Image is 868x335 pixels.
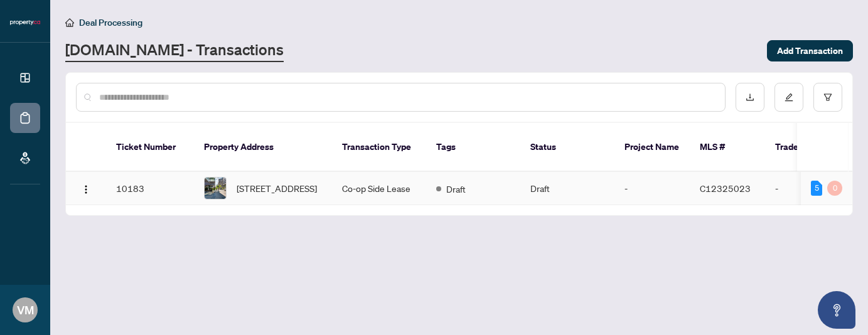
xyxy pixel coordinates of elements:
img: thumbnail-img [205,178,226,199]
span: edit [785,93,793,102]
th: Transaction Type [332,123,426,172]
button: Logo [76,178,96,198]
th: Property Address [194,123,332,172]
th: Trade Number [765,123,853,172]
th: MLS # [690,123,765,172]
div: 5 [811,181,822,196]
button: filter [813,83,842,112]
span: Add Transaction [777,41,843,61]
th: Status [520,123,614,172]
button: Add Transaction [767,40,853,61]
td: - [765,172,853,205]
span: home [65,18,74,27]
button: Open asap [818,291,855,329]
span: [STREET_ADDRESS] [237,181,317,195]
button: edit [774,83,803,112]
td: Draft [520,172,614,205]
th: Project Name [614,123,690,172]
a: [DOMAIN_NAME] - Transactions [65,40,284,62]
th: Ticket Number [106,123,194,172]
div: 0 [827,181,842,196]
button: download [736,83,764,112]
span: Deal Processing [79,17,142,28]
td: - [614,172,690,205]
span: C12325023 [700,183,751,194]
img: Logo [81,184,91,194]
span: download [746,93,754,102]
td: 10183 [106,172,194,205]
span: filter [823,93,832,102]
span: VM [17,301,34,319]
th: Tags [426,123,520,172]
span: Draft [446,182,466,196]
td: Co-op Side Lease [332,172,426,205]
img: logo [10,19,40,26]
